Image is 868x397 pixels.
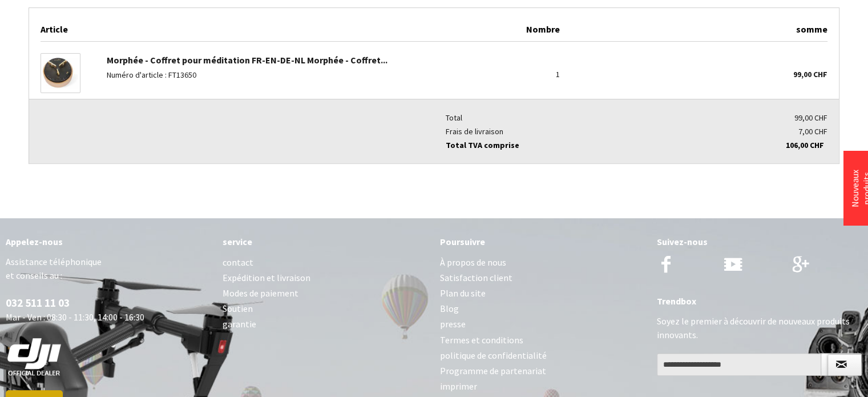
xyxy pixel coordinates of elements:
[657,236,708,247] font: Suivez-nous
[6,236,63,247] font: Appelez-nous
[798,126,827,137] font: 7,00 CHF
[794,113,827,123] font: 99,00 CHF
[657,315,850,340] font: Soyez le premier à découvrir de nouveaux produits innovants.
[6,338,63,376] img: white-dji-schweiz-logo-official_140x140.png
[107,70,196,80] font: Numéro d'article : FT13650
[223,272,310,283] font: Expédition et livraison
[223,316,428,332] a: garantie
[440,334,523,346] font: Termes et conditions
[796,23,827,35] font: somme
[786,140,824,150] font: 106,00 CHF
[440,272,512,283] font: Satisfaction client
[223,270,428,286] a: Expédition et livraison
[440,270,645,286] a: Satisfaction client
[440,286,645,301] a: Plan du site
[223,303,253,314] font: Soutien
[526,23,560,35] font: Nombre
[440,363,645,379] a: Programme de partenariat
[440,301,645,316] a: Blog
[41,55,80,90] img: Morphée - Coffret de méditation FR-EN-DE-NL Morphée - Coffret de méditation FR-EN-DE-NL
[440,255,645,270] a: À propos de nous
[446,140,519,150] font: Total TVA comprise
[6,296,70,310] a: 032 511 11 03
[446,113,462,123] font: Total
[440,318,466,330] font: presse
[440,236,485,247] font: Poursuivre
[440,256,506,268] font: À propos de nous
[223,286,428,301] a: Modes de paiement
[41,23,68,35] font: Article
[440,365,546,376] font: Programme de partenariat
[793,69,827,79] font: 99,00 CHF
[223,236,252,247] font: service
[223,318,256,330] font: garantie
[440,316,645,332] a: presse
[556,69,560,79] font: 1
[223,256,253,268] font: contact
[6,256,102,267] font: Assistance téléphonique
[223,255,428,270] a: contact
[446,126,503,137] font: Frais de livraison
[107,54,387,66] a: Morphée - Coffret pour méditation FR-EN-DE-NL Morphée - Coffret...
[821,353,862,376] button: Abonnez-vous à la newsletter
[657,295,696,307] font: Trendbox
[6,270,62,281] font: et conseils au :
[440,348,645,363] a: politique de confidentialité
[657,353,821,376] input: Votre adresse e-mail
[440,380,477,392] font: imprimer
[6,311,144,323] font: Mar - Ven : 08:30 - 11:30, 14:00 - 16:30
[223,301,428,316] a: Soutien
[440,303,459,314] font: Blog
[440,287,486,299] font: Plan du site
[440,350,547,361] font: politique de confidentialité
[223,287,298,299] font: Modes de paiement
[440,379,645,394] a: imprimer
[440,332,645,348] a: Termes et conditions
